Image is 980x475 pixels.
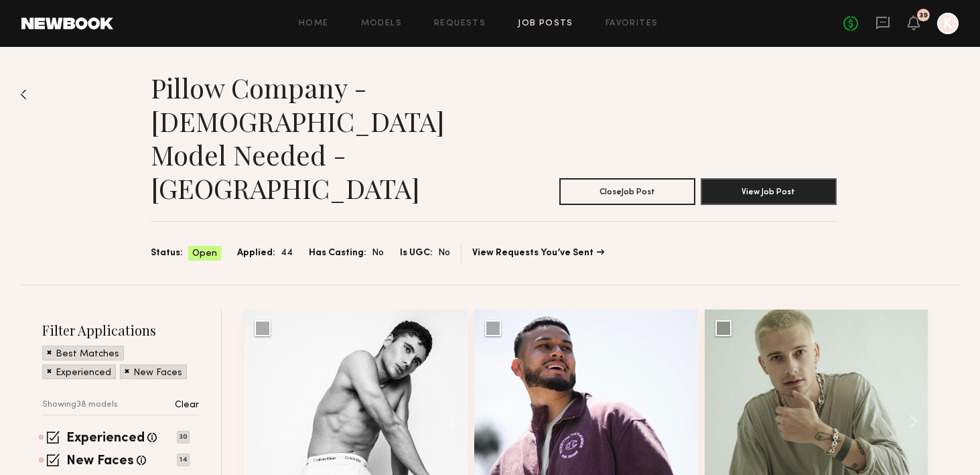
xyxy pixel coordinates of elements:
a: Job Posts [518,19,573,28]
p: 14 [177,454,190,466]
a: Requests [434,19,486,28]
span: Has Casting: [309,246,366,261]
span: No [372,246,384,261]
span: Status: [151,246,183,261]
p: Clear [175,401,199,410]
span: Applied: [237,246,275,261]
span: Is UGC: [400,246,433,261]
p: 30 [177,431,190,444]
a: Favorites [606,19,658,28]
span: No [438,246,450,261]
img: Back to previous page [20,89,27,100]
p: New Faces [133,368,182,378]
a: Home [299,19,329,28]
p: Best Matches [56,350,119,359]
label: Experienced [66,432,145,446]
a: K [937,13,959,34]
p: Experienced [56,368,111,378]
button: View Job Post [701,178,837,205]
a: Models [361,19,402,28]
p: Showing 38 models [42,401,118,409]
div: 39 [919,12,928,19]
a: View Requests You’ve Sent [472,249,604,258]
h1: Pillow Company - [DEMOGRAPHIC_DATA] Model Needed - [GEOGRAPHIC_DATA] [151,71,494,205]
span: Open [192,247,217,261]
button: CloseJob Post [559,178,695,205]
label: New Faces [66,455,134,468]
h2: Filter Applications [42,321,199,339]
span: 44 [281,246,293,261]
